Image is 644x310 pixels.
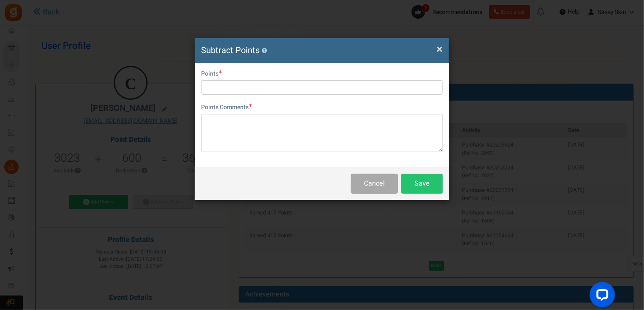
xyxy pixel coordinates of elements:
[201,45,443,57] h4: Subtract Points
[401,174,443,194] button: Save
[351,174,398,194] button: Cancel
[262,48,267,54] button: ?
[201,103,252,112] label: Points Comments
[201,70,222,78] label: Points
[437,41,442,57] span: ×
